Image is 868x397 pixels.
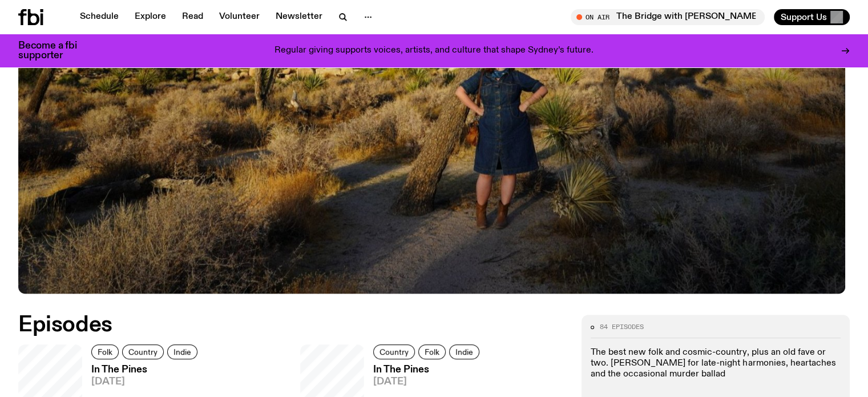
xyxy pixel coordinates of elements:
span: Indie [455,347,473,356]
a: Country [122,344,164,359]
a: Volunteer [212,9,267,25]
span: 84 episodes [600,324,644,330]
a: Indie [449,344,479,359]
h3: Become a fbi supporter [18,41,91,61]
a: Indie [167,344,197,359]
span: Country [128,347,158,356]
h2: Episodes [18,315,568,335]
span: [DATE] [91,377,201,387]
p: Regular giving supports voices, artists, and culture that shape Sydney’s future. [274,46,594,56]
a: Schedule [73,9,126,25]
a: Country [373,344,415,359]
button: On AirThe Bridge with [PERSON_NAME] [571,9,765,25]
button: Support Us [774,9,850,25]
span: Country [380,347,409,356]
h3: In The Pines [91,365,201,375]
span: [DATE] [373,377,483,387]
a: Read [175,9,210,25]
p: The best new folk and cosmic-country, plus an old fave or two. [PERSON_NAME] for late-night harmo... [591,347,841,380]
a: Folk [418,344,446,359]
span: Folk [98,347,112,356]
a: Newsletter [269,9,329,25]
span: Support Us [781,12,827,22]
a: Explore [128,9,173,25]
h3: In The Pines [373,365,483,375]
a: Folk [91,344,119,359]
span: Indie [173,347,191,356]
span: Folk [425,347,439,356]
